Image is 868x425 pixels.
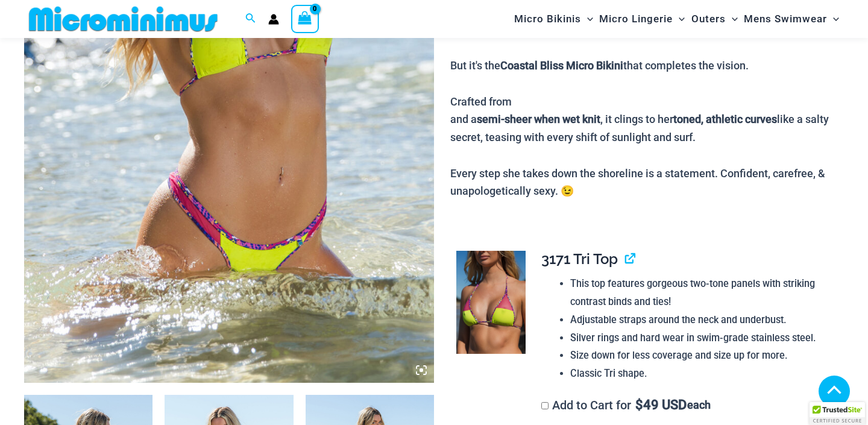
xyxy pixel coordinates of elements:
li: This top features gorgeous two-tone panels with striking contrast binds and ties! [570,275,834,310]
span: Outers [691,4,726,34]
div: TrustedSite Certified [810,402,865,425]
a: Mens SwimwearMenu ToggleMenu Toggle [741,4,842,34]
span: Micro Bikinis [514,4,581,34]
a: Micro LingerieMenu ToggleMenu Toggle [596,4,688,34]
span: each [687,399,711,411]
a: Micro BikinisMenu ToggleMenu Toggle [511,4,596,34]
label: Add to Cart for [541,398,711,412]
span: Menu Toggle [673,4,685,34]
span: Menu Toggle [827,4,839,34]
span: Menu Toggle [726,4,738,34]
a: OutersMenu ToggleMenu Toggle [688,4,741,34]
div: and a , it clings to her like a salty secret, teasing with every shift of sunlight and surf. Ever... [450,110,844,200]
nav: Site Navigation [509,2,844,36]
li: Classic Tri shape. [570,365,834,383]
input: Add to Cart for$49 USD each [541,402,549,409]
a: Account icon link [268,14,279,25]
b: semi-sheer when wet knit [477,113,600,125]
b: Coastal Bliss Micro Bikini [500,59,623,72]
img: Coastal Bliss Leopard Sunset 3171 Tri Top [456,251,525,354]
span: Mens Swimwear [744,4,827,34]
img: MM SHOP LOGO FLAT [24,5,222,33]
li: Size down for less coverage and size up for more. [570,347,834,365]
span: Menu Toggle [581,4,593,34]
a: View Shopping Cart, empty [291,5,319,33]
li: Adjustable straps around the neck and underbust. [570,311,834,329]
span: 49 USD [635,399,687,411]
span: 3171 Tri Top [541,250,618,268]
a: Search icon link [245,11,256,27]
span: $ [635,397,643,412]
b: toned, athletic curves [673,113,777,125]
li: Silver rings and hard wear in swim-grade stainless steel. [570,329,834,347]
span: Micro Lingerie [599,4,673,34]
